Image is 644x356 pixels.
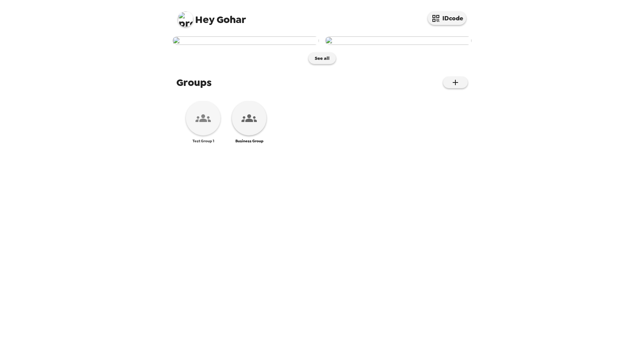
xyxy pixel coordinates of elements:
img: user-267831 [325,36,472,45]
img: profile pic [178,12,193,27]
span: Groups [176,76,212,89]
span: Hey [195,13,214,26]
span: Business Group [235,138,263,143]
button: IDcode [428,12,466,25]
span: Test Group 1 [192,138,214,143]
button: See all [309,53,336,64]
span: Gohar [178,8,246,25]
img: user-267832 [172,36,319,45]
